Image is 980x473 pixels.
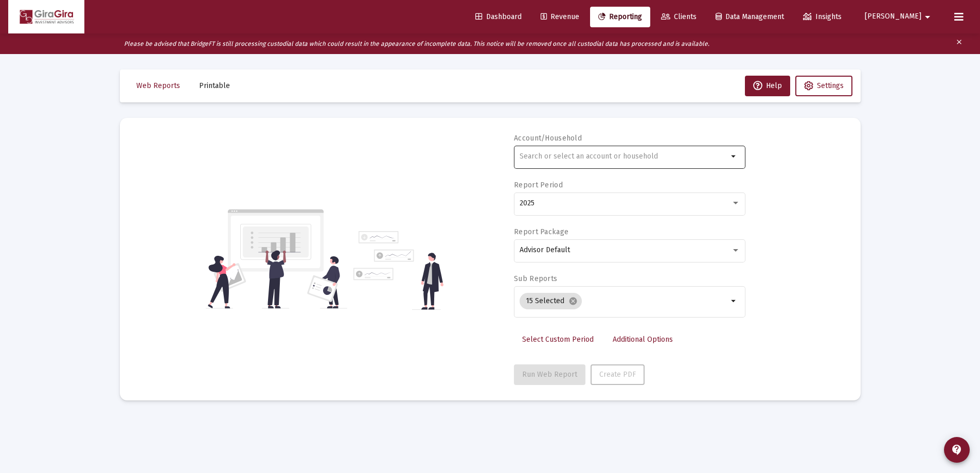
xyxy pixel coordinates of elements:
span: Printable [199,81,230,90]
a: Data Management [707,7,792,27]
a: Clients [653,7,705,27]
label: Report Period [514,181,563,189]
i: Please be advised that BridgeFT is still processing custodial data which could result in the appe... [124,40,709,47]
button: Settings [795,76,852,96]
button: Web Reports [128,76,188,96]
a: Insights [795,7,850,27]
span: Select Custom Period [522,335,594,344]
mat-chip-list: Selection [520,291,728,311]
mat-icon: clear [955,36,963,51]
label: Sub Reports [514,274,557,283]
button: Run Web Report [514,364,585,385]
mat-icon: contact_support [951,444,963,456]
a: Revenue [532,7,587,27]
span: Dashboard [475,12,522,21]
img: reporting [206,208,347,310]
span: Settings [817,81,844,90]
mat-icon: arrow_drop_down [728,295,740,307]
img: reporting-alt [353,231,443,310]
span: Additional Options [613,335,673,344]
span: Create PDF [599,370,636,379]
span: Clients [661,12,697,21]
label: Report Package [514,227,568,236]
img: Dashboard [16,7,77,27]
span: Insights [803,12,842,21]
input: Search or select an account or household [520,152,728,161]
button: [PERSON_NAME] [852,6,946,27]
a: Reporting [590,7,650,27]
span: Data Management [716,12,784,21]
span: Reporting [598,12,642,21]
mat-icon: cancel [568,296,578,306]
button: Printable [191,76,238,96]
label: Account/Household [514,134,582,143]
span: Help [753,81,782,90]
mat-icon: arrow_drop_down [728,150,740,163]
button: Create PDF [591,364,645,385]
span: Web Reports [136,81,180,90]
span: Advisor Default [520,246,570,254]
mat-icon: arrow_drop_down [921,7,934,27]
mat-chip: 15 Selected [520,293,582,309]
span: Revenue [541,12,579,21]
a: Dashboard [467,7,530,27]
span: 2025 [520,199,534,207]
button: Help [745,76,790,96]
span: Run Web Report [522,370,577,379]
span: [PERSON_NAME] [865,12,921,21]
